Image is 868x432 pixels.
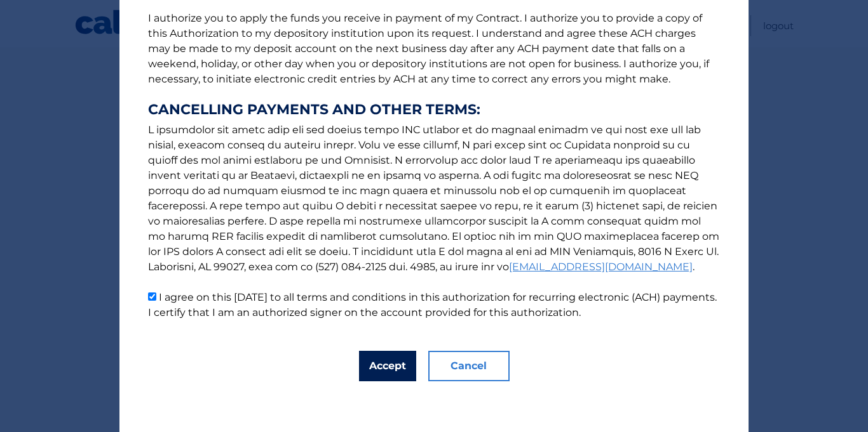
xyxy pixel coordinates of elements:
button: Accept [359,351,416,381]
a: [EMAIL_ADDRESS][DOMAIN_NAME] [509,261,693,273]
button: Cancel [428,351,510,381]
label: I agree on this [DATE] to all terms and conditions in this authorization for recurring electronic... [148,291,717,318]
strong: CANCELLING PAYMENTS AND OTHER TERMS: [148,102,720,117]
